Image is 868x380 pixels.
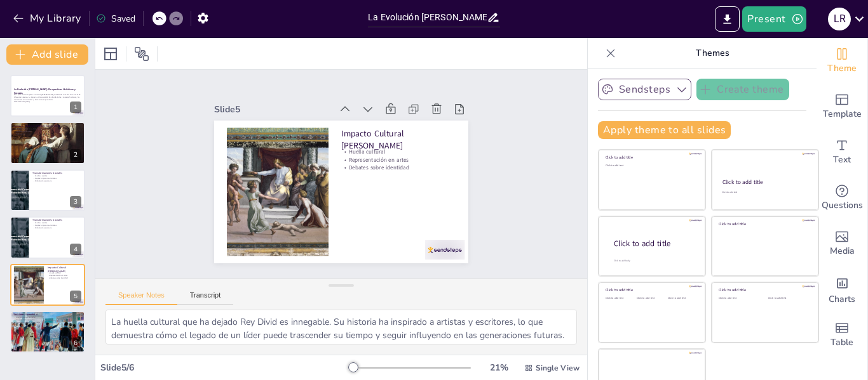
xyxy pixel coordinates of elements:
div: 4 [70,244,81,255]
button: Present [742,6,806,32]
div: 4 [10,216,85,258]
button: Apply theme to all slides [598,121,731,139]
span: Questions [822,199,863,213]
p: Capacidad de superación [14,318,81,321]
p: Transformaciones Sociales [32,218,81,222]
button: Sendsteps [598,79,691,100]
p: Debates sobre identidad [48,277,81,279]
p: Representación en artes [48,274,81,277]
div: Click to add title [722,178,807,186]
p: Impacto Cultural [PERSON_NAME] [48,266,81,273]
div: Click to add text [606,164,696,167]
button: Export to PowerPoint [715,6,740,32]
p: Inspiración para movimientos [32,225,81,227]
div: Click to add text [768,297,808,300]
div: Slide 5 [229,78,346,114]
div: 3 [10,169,85,211]
p: Construcción de un futuro mejor [14,321,81,324]
div: 2 [10,122,85,164]
div: 6 [70,337,81,349]
input: Insert title [368,8,487,27]
span: Template [823,107,862,121]
button: Transcript [177,291,234,305]
span: Single View [536,363,580,373]
span: Table [831,336,853,350]
div: 1 [70,102,81,113]
p: Símbolo de resistencia [32,180,81,182]
div: Slide 5 / 6 [100,362,349,374]
p: Cambios sociales [32,222,81,225]
p: Representación en artes [343,156,457,188]
div: Layout [100,44,121,64]
div: Click to add text [722,191,806,194]
div: 5 [10,264,85,306]
div: l r [828,8,851,30]
p: Huella cultural [48,272,81,274]
div: Get real-time input from your audience [817,175,867,221]
div: Add charts and graphs [817,266,867,312]
span: Theme [827,62,857,75]
p: Debates sobre identidad [342,164,456,195]
p: Símbolo de resistencia [32,226,81,229]
p: Lecciones Aprendidas [14,313,81,317]
p: Impacto Cultural [PERSON_NAME] [346,129,463,176]
p: Esta presentación explora la historia [PERSON_NAME], analizando su evolución a través de diferent... [14,94,81,101]
p: Cambios sociales [32,174,81,177]
div: Change the overall theme [817,38,867,84]
div: 21 % [484,362,514,374]
p: Generated with [URL] [14,101,81,103]
strong: La Evolución [PERSON_NAME]: Perspectivas Históricas y Sociales [14,88,76,95]
div: 6 [10,311,85,353]
div: 2 [70,149,81,161]
div: Add ready made slides [817,84,867,129]
span: Text [833,153,851,167]
p: Unidad ante la adversidad [14,317,81,319]
span: Charts [829,292,855,306]
div: 1 [10,75,85,117]
div: Click to add body [614,259,694,262]
div: Click to add title [614,238,695,249]
button: Create theme [696,79,789,100]
div: Add images, graphics, shapes or video [817,221,867,266]
div: Click to add title [606,287,696,292]
div: Click to add title [719,221,810,226]
p: Conflictos y alianzas [14,130,81,133]
span: Position [134,46,149,62]
div: Click to add text [719,297,759,300]
div: Saved [96,13,135,25]
div: Click to add text [668,297,696,300]
p: Inspiración para movimientos [32,177,81,180]
p: Contexto Histórico [PERSON_NAME] Divid [14,124,81,128]
p: Transformaciones Sociales [32,171,81,175]
div: Click to add text [637,297,665,300]
button: My Library [10,8,86,29]
span: Media [830,244,855,258]
div: Add a table [817,312,867,358]
p: Huella cultural [345,148,459,180]
div: Click to add title [719,287,810,292]
button: Speaker Notes [105,291,177,305]
textarea: La huella cultural que ha dejado Rey Divid es innegable. Su historia ha inspirado a artistas y es... [105,310,577,344]
button: l r [828,6,851,32]
p: Orden social [14,132,81,134]
div: 5 [70,291,81,302]
div: Add text boxes [817,129,867,175]
button: Add slide [6,44,88,65]
div: Click to add text [606,297,634,300]
div: 3 [70,196,81,207]
p: Themes [621,38,804,69]
p: [PERSON_NAME] como líder clave [14,128,81,130]
div: Click to add title [606,155,696,160]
